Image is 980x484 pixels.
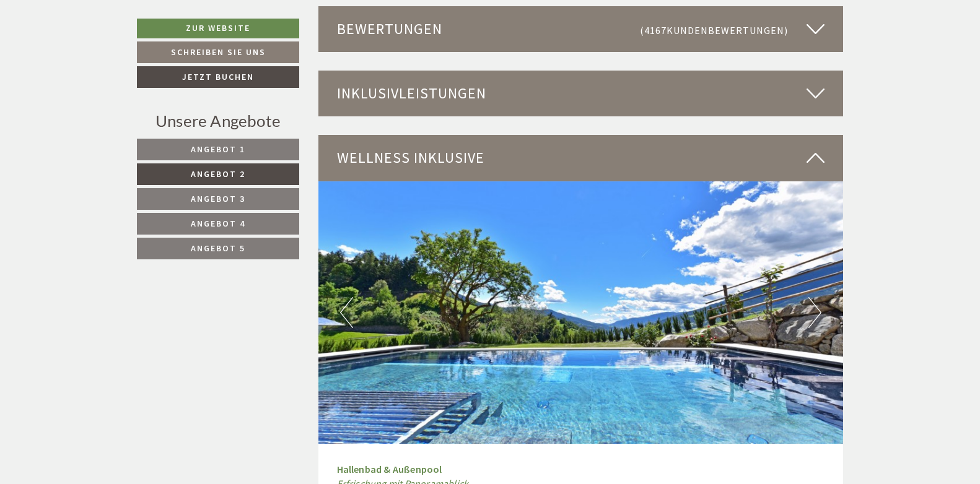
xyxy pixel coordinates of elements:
small: 18:52 [19,61,196,69]
strong: Hallenbad & Außenpool [337,463,442,475]
a: Jetzt buchen [137,66,299,88]
span: Angebot 4 [191,218,245,229]
span: Angebot 5 [191,243,245,254]
span: Angebot 3 [191,193,245,204]
div: Inklusivleistungen [318,71,844,116]
button: Previous [340,297,353,328]
div: [GEOGRAPHIC_DATA] [19,37,196,46]
span: Angebot 2 [191,168,245,179]
div: Bewertungen [318,6,844,52]
button: Senden [414,326,488,348]
a: Schreiben Sie uns [137,41,299,63]
span: Angebot 1 [191,144,245,155]
a: Zur Website [137,19,299,38]
div: Montag [217,10,271,31]
span: Kundenbewertungen [667,24,784,37]
div: Guten Tag, wie können wir Ihnen helfen? [10,34,203,72]
small: (4167 ) [640,24,788,37]
div: Unsere Angebote [137,110,299,132]
button: Next [808,297,821,328]
div: Wellness inklusive [318,135,844,181]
